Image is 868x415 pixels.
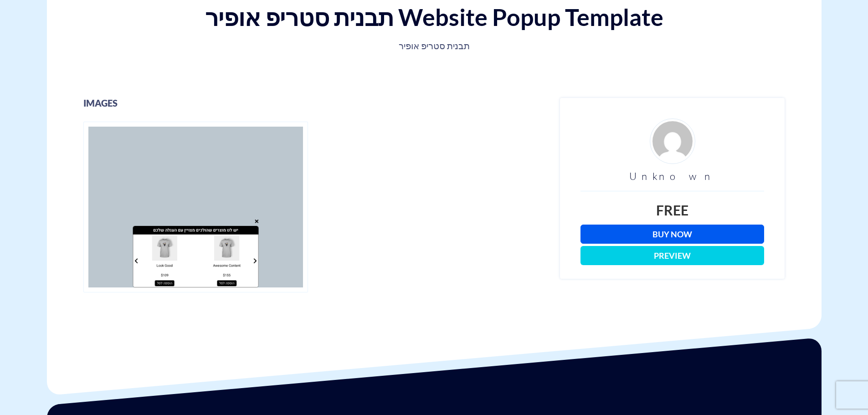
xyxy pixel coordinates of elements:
h3: images [83,98,547,108]
img: תבנית סטריפ אופיר - popups [83,122,308,292]
h1: תבנית סטריפ אופיר Website Popup Template [56,4,812,30]
h3: Unknown [580,171,764,182]
div: Free [580,200,764,220]
p: תבנית סטריפ אופיר [132,40,737,52]
img: d4fe36f24926ae2e6254bfc5557d6d03 [650,118,695,164]
button: Preview [580,246,764,265]
a: Buy Now [580,225,764,244]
